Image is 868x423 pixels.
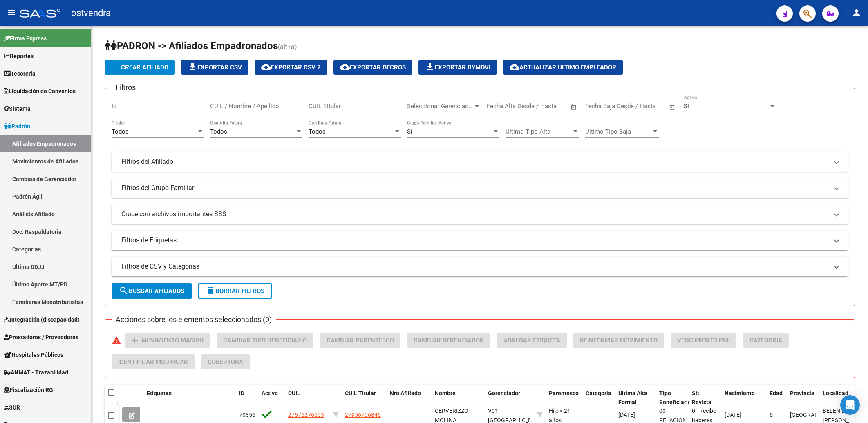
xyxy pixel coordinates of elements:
span: Borrar Filtros [206,287,264,295]
datatable-header-cell: Nombre [432,385,485,412]
span: Activo [262,390,278,396]
span: Vencimiento PMI [677,337,730,344]
datatable-header-cell: Sit. Revista [689,385,721,412]
mat-icon: file_download [425,62,435,72]
input: Start date [585,103,612,110]
datatable-header-cell: Etiquetas [143,385,236,412]
span: Reportes [4,51,34,60]
span: Prestadores / Proveedores [4,333,78,342]
span: CUIL Titular [345,390,376,396]
span: Cobertura [208,358,243,366]
span: Localidad [823,390,848,396]
button: Agregar Etiqueta [497,333,567,348]
span: Todos [309,128,326,135]
span: Hospitales Públicos [4,350,63,359]
span: Padrón [4,122,30,131]
button: Crear Afiliado [105,60,175,75]
span: ID [239,390,244,396]
datatable-header-cell: Gerenciador [485,385,534,412]
span: 27576276503 [288,412,324,418]
span: Nombre [435,390,456,396]
span: Cambiar Tipo Beneficiario [223,337,307,344]
span: Todos [210,128,227,135]
span: Parentesco [549,390,579,396]
span: Cambiar Gerenciador [414,337,484,344]
button: Open calendar [569,102,579,112]
span: Reinformar Movimiento [580,337,658,344]
mat-icon: delete [206,286,215,295]
span: Seleccionar Gerenciador [407,103,473,110]
span: Nro Afiliado [390,390,421,396]
button: Categoria [743,333,789,348]
button: Vencimiento PMI [671,333,736,348]
button: Actualizar ultimo Empleador [503,60,623,75]
button: Exportar CSV 2 [255,60,327,75]
div: [DATE] [618,410,653,420]
button: Open calendar [668,102,677,112]
mat-panel-title: Cruce con archivos importantes SSS [121,210,828,219]
span: (alt+a) [278,43,297,51]
datatable-header-cell: Categoria [582,385,615,412]
mat-icon: menu [7,8,16,18]
span: Sit. Revista [692,390,711,406]
span: - ostvendra [65,4,111,22]
span: Movimiento Masivo [141,337,204,344]
button: Buscar Afiliados [112,283,192,299]
span: Liquidación de Convenios [4,87,76,96]
mat-icon: search [119,286,129,295]
span: Exportar Bymovi [425,64,490,71]
span: Exportar CSV [188,64,242,71]
h3: Filtros [112,82,140,93]
span: SUR [4,403,20,412]
datatable-header-cell: Tipo Beneficiario [656,385,689,412]
span: Exportar GECROS [340,64,406,71]
button: Cambiar Tipo Beneficiario [217,333,313,348]
mat-expansion-panel-header: Filtros del Grupo Familiar [112,178,848,198]
span: Si [684,103,689,110]
datatable-header-cell: Activo [258,385,285,412]
button: Exportar Bymovi [418,60,497,75]
mat-icon: add [130,336,140,345]
span: Etiquetas [147,390,172,396]
datatable-header-cell: Nro Afiliado [387,385,432,412]
span: Edad [770,390,783,396]
div: Open Intercom Messenger [840,395,860,415]
span: Exportar CSV 2 [261,64,321,71]
datatable-header-cell: Ultima Alta Formal [615,385,656,412]
span: Ultima Alta Formal [618,390,647,406]
mat-panel-title: Filtros de CSV y Categorias [121,262,828,271]
datatable-header-cell: CUIL [285,385,330,412]
mat-expansion-panel-header: Filtros de Etiquetas [112,231,848,250]
span: 70356 [239,412,255,418]
span: 6 [770,412,773,418]
span: Categoria [586,390,611,396]
span: [DATE] [725,412,741,418]
span: Ultimo Tipo Alta [506,128,572,135]
datatable-header-cell: Localidad [819,385,852,412]
button: Identificar Modificar [112,354,195,369]
button: Movimiento Masivo [125,333,210,348]
mat-icon: add [111,62,121,72]
datatable-header-cell: ID [236,385,258,412]
datatable-header-cell: Parentesco [546,385,582,412]
span: Si [407,128,412,135]
input: Start date [487,103,513,110]
button: Borrar Filtros [198,283,272,299]
span: ANMAT - Trazabilidad [4,368,68,377]
span: Identificar Modificar [118,358,188,366]
mat-icon: cloud_download [340,62,350,72]
mat-icon: file_download [188,62,197,72]
mat-icon: warning [112,336,121,345]
span: Tesorería [4,69,36,78]
span: Sistema [4,104,31,113]
span: Categoria [749,337,782,344]
span: Gerenciador [488,390,520,396]
button: Reinformar Movimiento [573,333,664,348]
datatable-header-cell: Edad [766,385,787,412]
mat-expansion-panel-header: Filtros del Afiliado [112,152,848,172]
mat-expansion-panel-header: Cruce con archivos importantes SSS [112,204,848,224]
span: [GEOGRAPHIC_DATA] [790,412,845,418]
h3: Acciones sobre los elementos seleccionados (0) [112,314,276,325]
span: CUIL [288,390,300,396]
span: Ultimo Tipo Baja [585,128,651,135]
